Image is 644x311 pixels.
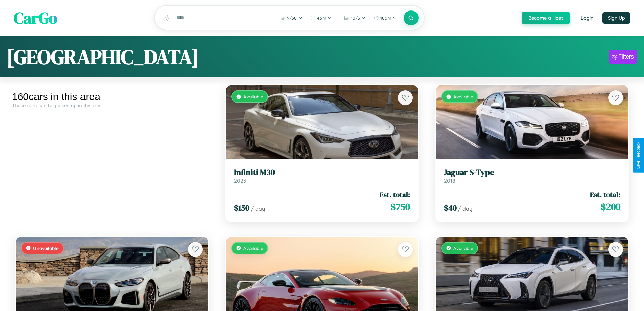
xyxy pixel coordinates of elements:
span: Est. total: [380,190,410,199]
span: $ 750 [390,200,410,214]
button: 4pm [307,13,335,23]
button: Filters [609,50,637,64]
span: Available [243,245,263,251]
div: 160 cars in this area [12,91,212,103]
span: / day [251,205,265,212]
span: 9 / 30 [287,15,297,21]
a: Jaguar S-Type2018 [444,168,620,184]
span: Available [243,94,263,99]
button: 10am [370,13,400,23]
span: Available [453,94,473,99]
span: 10 / 5 [351,15,360,21]
button: Become a Host [522,12,570,24]
span: $ 150 [234,202,249,214]
h3: Jaguar S-Type [444,168,620,177]
div: Filters [618,53,634,60]
span: CarGo [14,7,57,29]
button: Login [575,12,599,24]
div: These cars can be picked up in this city. [12,103,212,108]
span: 2023 [234,177,246,184]
span: / day [458,205,472,212]
span: 4pm [317,15,326,21]
span: Est. total: [590,190,620,199]
span: Available [453,245,473,251]
a: Infiniti M302023 [234,168,410,184]
h3: Infiniti M30 [234,168,410,177]
button: Sign Up [602,12,630,24]
button: 9/30 [277,13,306,23]
span: $ 40 [444,202,457,214]
span: 2018 [444,177,455,184]
span: $ 200 [601,200,620,214]
div: Give Feedback [636,142,641,169]
button: 10/5 [341,13,369,23]
span: Unavailable [33,245,59,251]
span: 10am [380,15,391,21]
h1: [GEOGRAPHIC_DATA] [7,43,199,71]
